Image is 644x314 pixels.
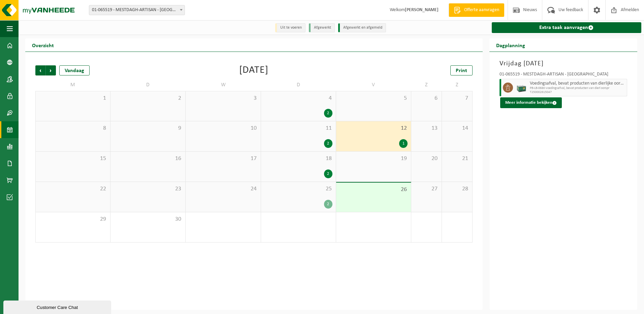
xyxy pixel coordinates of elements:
[530,90,625,94] span: T250002615047
[445,95,469,102] span: 7
[264,125,332,132] span: 11
[39,155,107,162] span: 15
[530,81,625,86] span: Voedingsafval, bevat producten van dierlijke oorsprong, onverpakt, categorie 3
[324,109,332,118] div: 2
[462,7,501,13] span: Offerte aanvragen
[114,95,182,102] span: 2
[489,38,532,52] h2: Dagplanning
[189,155,257,162] span: 17
[89,5,185,15] span: 01-065519 - MESTDAGH-ARTISAN - VEURNE
[189,95,257,102] span: 3
[3,299,112,314] iframe: chat widget
[445,125,469,132] span: 14
[264,155,332,162] span: 18
[39,216,107,223] span: 29
[324,200,332,209] div: 2
[89,5,185,15] span: 01-065519 - MESTDAGH-ARTISAN - VEURNE
[39,125,107,132] span: 8
[39,95,107,102] span: 1
[338,23,386,32] li: Afgewerkt en afgemeld
[239,65,268,75] div: [DATE]
[456,68,467,73] span: Print
[340,186,408,193] span: 26
[500,72,627,79] div: 01-065519 - MESTDAGH-ARTISAN - [GEOGRAPHIC_DATA]
[189,125,257,132] span: 10
[415,95,438,102] span: 6
[492,22,641,33] a: Extra taak aanvragen
[114,125,182,132] span: 9
[500,97,562,108] button: Meer informatie bekijken
[530,86,625,90] span: PB-LB-0680 voedingsafval, bevat producten van dierl oorspr
[309,23,335,32] li: Afgewerkt
[114,155,182,162] span: 16
[35,79,110,91] td: M
[275,23,305,32] li: Uit te voeren
[450,65,473,75] a: Print
[445,185,469,193] span: 28
[500,59,627,69] h3: Vrijdag [DATE]
[399,139,408,148] div: 1
[415,185,438,193] span: 27
[445,155,469,162] span: 21
[46,65,56,75] span: Volgende
[264,95,332,102] span: 4
[415,125,438,132] span: 13
[415,155,438,162] span: 20
[110,79,186,91] td: D
[340,125,408,132] span: 12
[405,7,439,12] strong: [PERSON_NAME]
[340,95,408,102] span: 5
[114,216,182,223] span: 30
[261,79,336,91] td: D
[186,79,261,91] td: W
[189,185,257,193] span: 24
[411,79,442,91] td: Z
[449,3,504,17] a: Offerte aanvragen
[35,65,45,75] span: Vorige
[324,169,332,178] div: 2
[324,139,332,148] div: 2
[59,65,90,75] div: Vandaag
[39,185,107,193] span: 22
[25,38,61,52] h2: Overzicht
[114,185,182,193] span: 23
[516,83,526,93] img: PB-LB-0680-HPE-GN-01
[442,79,473,91] td: Z
[340,155,408,162] span: 19
[336,79,411,91] td: V
[264,185,332,193] span: 25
